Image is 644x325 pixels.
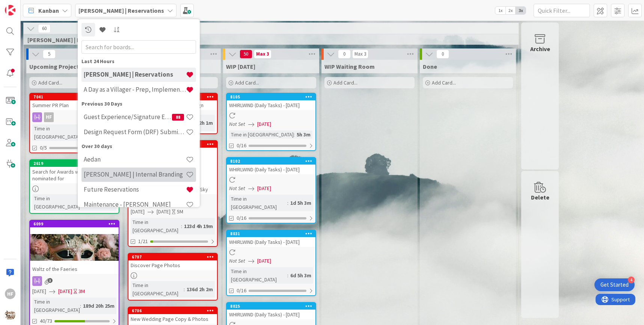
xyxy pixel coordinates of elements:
div: 6706 [128,307,217,314]
a: 8105WHIRLWIND (Daily Tasks) - [DATE]Not Set[DATE]Time in [GEOGRAPHIC_DATA]:5h 3m0/16 [226,93,316,151]
div: Last 24 Hours [81,57,196,65]
div: 8102 [227,158,315,165]
span: : [184,285,185,293]
div: Discover Page Photos [128,260,217,270]
a: 8031WHIRLWIND (Daily Tasks) - [DATE]Not Set[DATE]Time in [GEOGRAPHIC_DATA]:6d 5h 3m0/16 [226,230,316,296]
div: Time in [GEOGRAPHIC_DATA] [229,195,287,211]
div: 6706 [132,308,217,313]
div: Previous 30 Days [81,100,196,108]
span: 3 [48,278,53,283]
span: 60 [38,24,51,33]
span: [DATE] [257,257,271,265]
span: WIP Waiting Room [324,63,375,70]
i: Not Set [229,121,245,127]
div: 1d 5h 3m [288,199,313,207]
span: Support [16,1,34,10]
div: 8105 [227,94,315,100]
span: Done [423,63,437,70]
div: 8102 [230,159,315,164]
div: WHIRLWIND (Daily Tasks) - [DATE] [227,165,315,174]
span: 50 [240,50,252,59]
div: Summer PR Plan [30,100,119,110]
b: [PERSON_NAME] | Reservations [78,7,164,14]
h4: A Day as a Villager - Prep, Implement and Execute [84,86,186,93]
h4: Aedan [84,156,186,163]
div: Time in [GEOGRAPHIC_DATA] [229,130,294,139]
span: 1x [495,7,505,14]
div: 6099Waltz of the Faeries [30,221,119,274]
div: WHIRLWIND (Daily Tasks) - [DATE] [227,237,315,247]
a: 2619Search for Awards we can be nominated forTime in [GEOGRAPHIC_DATA]:483d 23h 28m [29,159,119,214]
span: Add Card... [333,79,357,86]
span: 0/16 [237,214,246,222]
span: Add Card... [38,79,62,86]
div: Time in [GEOGRAPHIC_DATA] [131,218,181,234]
div: 8025 [227,303,315,310]
div: 7041 [33,94,119,100]
input: Quick Filter... [534,4,590,17]
h4: [PERSON_NAME] | Internal Branding [84,171,186,178]
span: 2x [505,7,516,14]
div: 6707Discover Page Photos [128,254,217,270]
div: Max 3 [256,52,269,56]
span: : [287,199,288,207]
span: Add Card... [235,79,259,86]
span: [DATE] [58,287,72,295]
span: : [287,271,288,280]
a: 7041Summer PR PlanHFTime in [GEOGRAPHIC_DATA]:106d 22h 5m0/5 [29,93,119,153]
div: New Wedding Page Copy & Photos [128,314,217,324]
span: : [294,130,295,139]
div: 8031 [227,230,315,237]
span: [DATE] [257,184,271,192]
span: [DATE] [131,208,145,216]
i: Not Set [229,257,245,264]
div: WHIRLWIND (Daily Tasks) - [DATE] [227,310,315,319]
h4: Future Reservations [84,186,186,193]
span: 88 [172,114,184,121]
span: Kanban [38,6,59,15]
div: Archive [530,44,550,53]
div: 2619 [30,160,119,167]
span: [DATE] [257,120,271,128]
input: Search for boards... [81,40,196,54]
div: 4 [628,277,635,283]
div: Time in [GEOGRAPHIC_DATA] [131,281,184,298]
div: Time in [GEOGRAPHIC_DATA] [32,124,83,141]
div: Time in [GEOGRAPHIC_DATA] [229,267,287,284]
span: HANNAH | Reservations [27,36,509,44]
span: 40/73 [40,317,52,325]
div: Waltz of the Faeries [30,264,119,274]
div: 8031WHIRLWIND (Daily Tasks) - [DATE] [227,230,315,247]
div: Search for Awards we can be nominated for [30,167,119,183]
div: 6706New Wedding Page Copy & Photos [128,307,217,324]
div: Open Get Started checklist, remaining modules: 4 [594,278,635,291]
div: 8105WHIRLWIND (Daily Tasks) - [DATE] [227,94,315,110]
div: Get Started [600,281,629,289]
div: Over 30 days [81,142,196,150]
div: 8105 [230,94,315,100]
div: 3M [78,287,85,295]
div: 7041 [30,94,119,100]
span: : [181,222,182,230]
div: HF [5,289,15,299]
div: 6099 [33,221,119,227]
div: WHIRLWIND (Daily Tasks) - [DATE] [227,100,315,110]
span: 0 [338,50,351,59]
a: 8102WHIRLWIND (Daily Tasks) - [DATE]Not Set[DATE]Time in [GEOGRAPHIC_DATA]:1d 5h 3m0/16 [226,157,316,224]
div: 8102WHIRLWIND (Daily Tasks) - [DATE] [227,158,315,174]
a: 6707Discover Page PhotosTime in [GEOGRAPHIC_DATA]:136d 2h 2m [128,253,218,301]
h4: Design Request Form (DRF) Submittals [84,128,186,136]
div: Delete [531,193,549,202]
div: 8025WHIRLWIND (Daily Tasks) - [DATE] [227,303,315,319]
div: 2619 [33,161,119,166]
div: 8025 [230,304,315,309]
h4: Maintenance - [PERSON_NAME] [84,201,186,208]
span: 1/21 [138,237,148,245]
div: 2619Search for Awards we can be nominated for [30,160,119,183]
span: 0/16 [237,142,246,150]
img: Visit kanbanzone.com [5,5,15,15]
div: HF [30,112,119,122]
div: 136d 2h 1m [185,119,215,127]
div: Time in [GEOGRAPHIC_DATA] [32,194,80,211]
div: 6d 5h 3m [288,271,313,280]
